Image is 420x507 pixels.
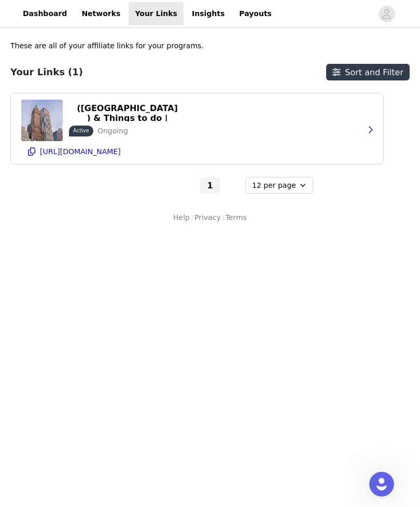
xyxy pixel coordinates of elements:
[10,40,204,51] p: These are all of your affiliate links for your programs.
[75,93,179,133] p: Events in [US_STATE] ([GEOGRAPHIC_DATA]) & Things to do | Fever
[186,2,231,25] a: Insights
[21,143,373,160] button: [URL][DOMAIN_NAME]
[369,472,394,497] iframe: Intercom live chat
[226,212,247,223] a: Terms
[40,147,121,156] p: [URL][DOMAIN_NAME]
[97,126,128,136] p: Ongoing
[129,2,184,25] a: Your Links
[200,177,220,194] button: Go To Page 1
[233,2,278,25] a: Payouts
[75,2,127,25] a: Networks
[17,2,73,25] a: Dashboard
[10,66,83,78] h3: Your Links (1)
[21,100,63,141] img: Events in New York (NYC) & Things to do | Fever
[69,105,186,121] button: Events in [US_STATE] ([GEOGRAPHIC_DATA]) & Things to do | Fever
[382,6,391,22] div: avatar
[73,127,89,134] p: Active
[173,212,190,223] a: Help
[326,64,410,80] button: Sort and Filter
[222,177,243,194] button: Go to next page
[194,212,221,223] a: Privacy
[177,177,198,194] button: Go to previous page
